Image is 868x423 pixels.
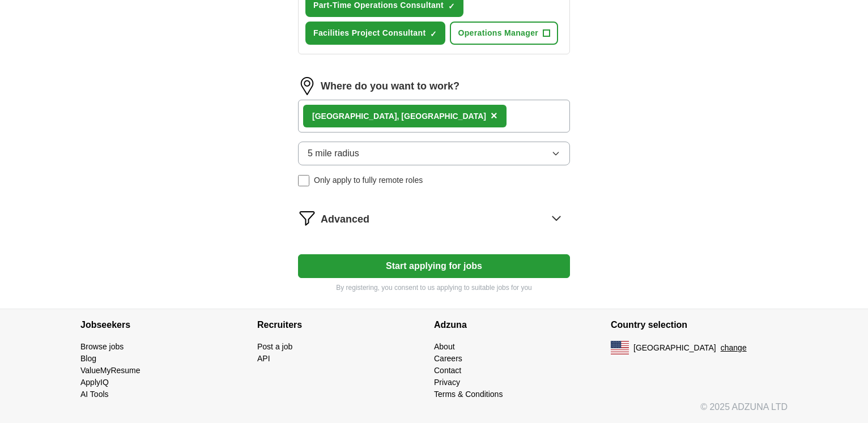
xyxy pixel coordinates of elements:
span: ✓ [430,29,437,39]
span: 5 mile radius [308,147,359,160]
div: [GEOGRAPHIC_DATA], [GEOGRAPHIC_DATA] [312,110,486,122]
span: ✓ [448,2,455,11]
img: location.png [298,77,316,95]
img: filter [298,209,316,227]
a: AI Tools [80,390,109,399]
a: Contact [434,366,461,375]
span: Operations Manager [458,27,538,39]
a: Terms & Conditions [434,390,503,399]
p: By registering, you consent to us applying to suitable jobs for you [298,283,570,293]
a: ApplyIQ [80,378,109,387]
button: Operations Manager [450,22,558,45]
label: Where do you want to work? [321,79,459,94]
a: Privacy [434,378,460,387]
a: Browse jobs [80,342,124,351]
a: ValueMyResume [80,366,141,375]
button: change [721,342,747,354]
img: US flag [611,341,629,354]
button: × [491,108,497,125]
span: [GEOGRAPHIC_DATA] [633,342,716,354]
a: About [434,342,455,351]
input: Only apply to fully remote roles [298,175,309,186]
button: Start applying for jobs [298,254,570,278]
a: API [257,354,270,363]
a: Careers [434,354,462,363]
h4: Country selection [611,309,788,341]
button: Facilities Project Consultant✓ [305,22,445,45]
a: Blog [80,354,96,363]
a: Post a job [257,342,292,351]
div: © 2025 ADZUNA LTD [71,400,797,423]
span: Only apply to fully remote roles [314,174,423,186]
span: × [491,109,497,122]
span: Facilities Project Consultant [313,27,426,39]
button: 5 mile radius [298,142,570,165]
span: Advanced [321,212,369,227]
